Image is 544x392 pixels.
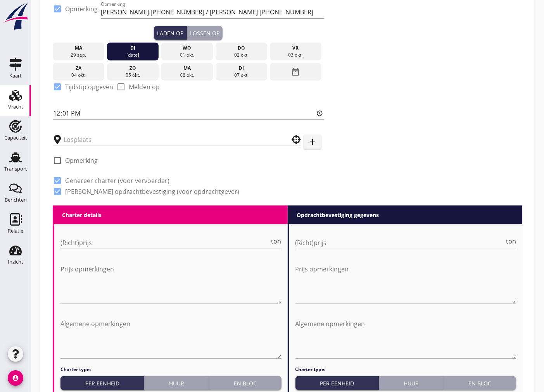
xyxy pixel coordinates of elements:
div: wo [163,45,211,52]
div: Capaciteit [4,135,27,140]
label: [PERSON_NAME] opdrachtbevestiging (voor opdrachtgever) [65,188,239,195]
textarea: Prijs opmerkingen [60,263,281,304]
i: account_circle [8,370,23,386]
button: Huur [144,376,209,390]
span: ton [271,238,281,244]
div: Laden op [157,29,183,37]
label: Tijdstip opgeven [65,83,113,91]
label: Genereer charter (voor vervoerder) [65,177,169,185]
span: ton [506,238,516,244]
div: zo [109,65,157,72]
div: vr [271,45,319,52]
div: [DATE] [109,52,157,59]
div: 05 okt. [109,72,157,79]
input: Opmerking [101,6,324,18]
input: (Richt)prijs [60,237,270,249]
div: Inzicht [8,259,23,264]
input: (Richt)prijs [295,237,505,249]
div: Relatie [8,228,23,233]
textarea: Algemene opmerkingen [60,318,281,358]
label: Melden op [129,83,160,91]
div: za [55,65,102,72]
div: ma [163,65,211,72]
div: 07 okt. [218,72,265,79]
div: Vracht [8,104,23,109]
div: Berichten [5,197,27,202]
div: Huur [147,379,206,387]
div: Kaart [9,73,22,78]
div: 06 okt. [163,72,211,79]
div: 29 sep. [55,52,102,59]
div: Per eenheid [64,379,141,387]
div: En bloc [212,379,278,387]
button: Huur [379,376,444,390]
button: Per eenheid [295,376,379,390]
button: Lossen op [187,26,223,40]
div: do [218,45,265,52]
div: di [109,45,157,52]
textarea: Prijs opmerkingen [295,263,516,304]
button: Per eenheid [60,376,144,390]
button: En bloc [209,376,281,390]
input: Losplaats [64,133,279,146]
label: Opmerking [65,5,98,13]
div: ma [55,45,102,52]
div: En bloc [447,379,513,387]
div: 02 okt. [218,52,265,59]
h4: Charter type: [295,366,516,373]
div: di [218,65,265,72]
textarea: Algemene opmerkingen [295,318,516,358]
div: Huur [382,379,440,387]
div: 01 okt. [163,52,211,59]
i: date_range [291,65,300,79]
div: 03 okt. [271,52,319,59]
div: Lossen op [190,29,219,37]
i: add [308,137,317,147]
label: Opmerking [65,157,98,164]
button: Laden op [154,26,187,40]
div: Per eenheid [299,379,376,387]
img: logo-small.a267ee39.svg [2,2,29,31]
button: En bloc [444,376,516,390]
div: 04 okt. [55,72,102,79]
h4: Charter type: [60,366,281,373]
div: Transport [4,166,27,171]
